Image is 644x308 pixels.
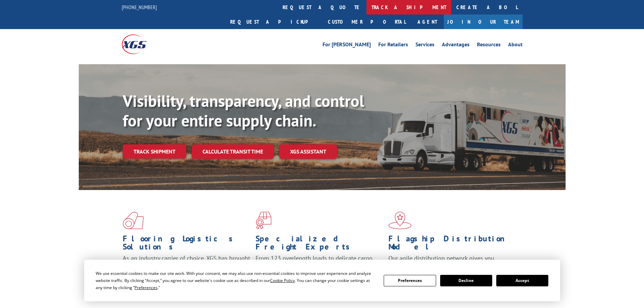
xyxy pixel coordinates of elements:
h1: Flooring Logistics Solutions [123,235,251,254]
a: About [508,42,523,49]
a: [PHONE_NUMBER] [122,4,157,10]
a: Calculate transit time [192,144,274,159]
a: Advantages [442,42,470,49]
a: XGS ASSISTANT [279,144,337,159]
button: Decline [440,275,492,286]
img: xgs-icon-total-supply-chain-intelligence-red [123,212,144,229]
img: xgs-icon-focused-on-flooring-red [256,212,271,229]
a: For Retailers [378,42,408,49]
img: xgs-icon-flagship-distribution-model-red [388,212,412,229]
a: Customer Portal [323,15,411,29]
button: Preferences [384,275,436,286]
a: Resources [477,42,501,49]
b: Visibility, transparency, and control for your entire supply chain. [123,90,364,131]
a: Agent [411,15,444,29]
a: Request a pickup [225,15,323,29]
span: Our agile distribution network gives you nationwide inventory management on demand. [388,254,513,270]
span: Cookie Policy [270,278,295,283]
span: As an industry carrier of choice, XGS has brought innovation and dedication to flooring logistics... [123,254,250,278]
button: Accept [496,275,548,286]
a: Join Our Team [444,15,523,29]
span: Preferences [135,285,158,290]
p: From 123 overlength loads to delicate cargo, our experienced staff knows the best way to move you... [256,254,383,284]
a: For [PERSON_NAME] [323,42,371,49]
h1: Specialized Freight Experts [256,235,383,254]
div: Cookie Consent Prompt [84,260,560,301]
h1: Flagship Distribution Model [388,235,516,254]
a: Services [415,42,434,49]
div: We use essential cookies to make our site work. With your consent, we may also use non-essential ... [96,270,376,291]
a: Track shipment [123,144,186,159]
